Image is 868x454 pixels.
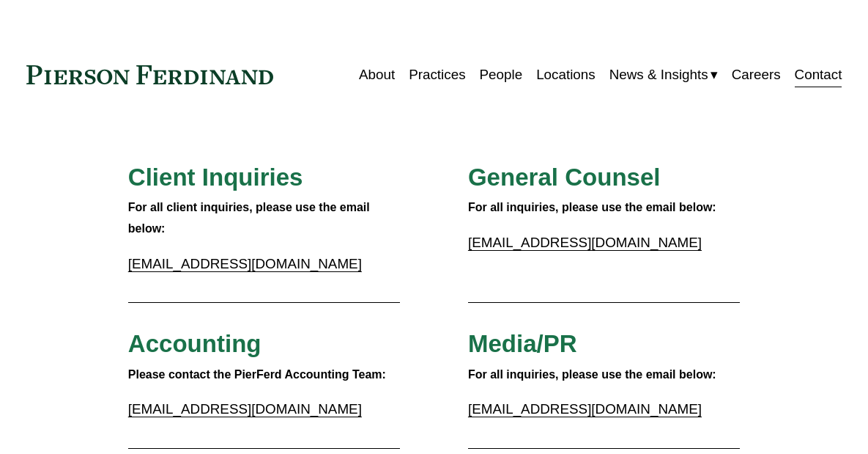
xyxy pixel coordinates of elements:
strong: For all inquiries, please use the email below: [468,368,716,381]
strong: For all client inquiries, please use the email below: [128,201,373,235]
span: Media/PR [468,330,577,357]
a: Careers [732,61,781,89]
strong: Please contact the PierFerd Accounting Team: [128,368,386,381]
a: folder dropdown [609,61,718,89]
a: [EMAIL_ADDRESS][DOMAIN_NAME] [468,235,702,250]
a: [EMAIL_ADDRESS][DOMAIN_NAME] [128,256,362,271]
a: [EMAIL_ADDRESS][DOMAIN_NAME] [128,401,362,417]
a: About [359,61,395,89]
a: [EMAIL_ADDRESS][DOMAIN_NAME] [468,401,702,417]
a: Locations [536,61,596,89]
a: Practices [409,61,465,89]
span: Accounting [128,330,261,357]
span: Client Inquiries [128,164,303,191]
a: Contact [795,61,842,89]
span: General Counsel [468,164,661,191]
strong: For all inquiries, please use the email below: [468,201,716,213]
a: People [480,61,523,89]
span: News & Insights [609,62,708,87]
